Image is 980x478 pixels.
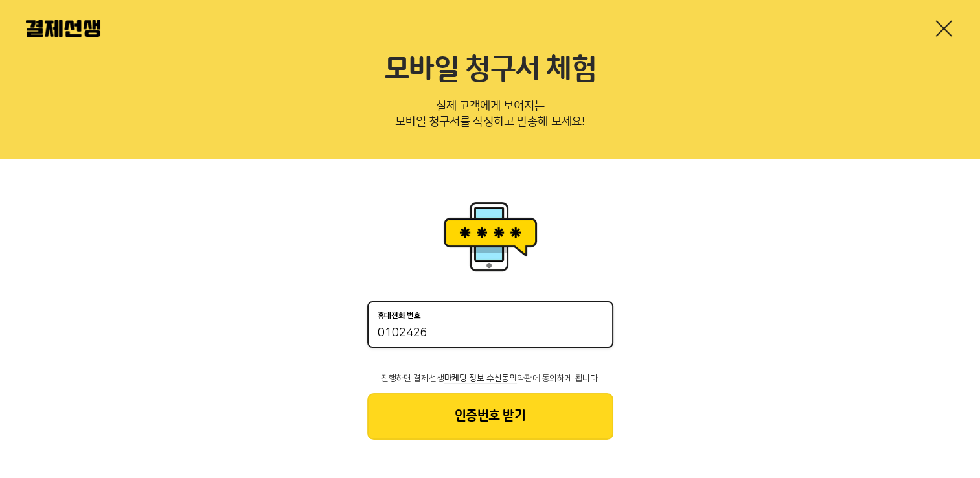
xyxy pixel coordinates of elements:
p: 휴대전화 번호 [378,312,421,321]
button: 인증번호 받기 [367,393,613,440]
h2: 모바일 청구서 체험 [26,52,954,87]
input: 휴대전화 번호 [378,326,603,341]
p: 진행하면 결제선생 약관에 동의하게 됩니다. [367,374,613,383]
p: 실제 고객에게 보여지는 모바일 청구서를 작성하고 발송해 보세요! [26,95,954,138]
img: 결제선생 [26,20,100,37]
span: 마케팅 정보 수신동의 [444,374,517,383]
img: 휴대폰인증 이미지 [439,198,542,275]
